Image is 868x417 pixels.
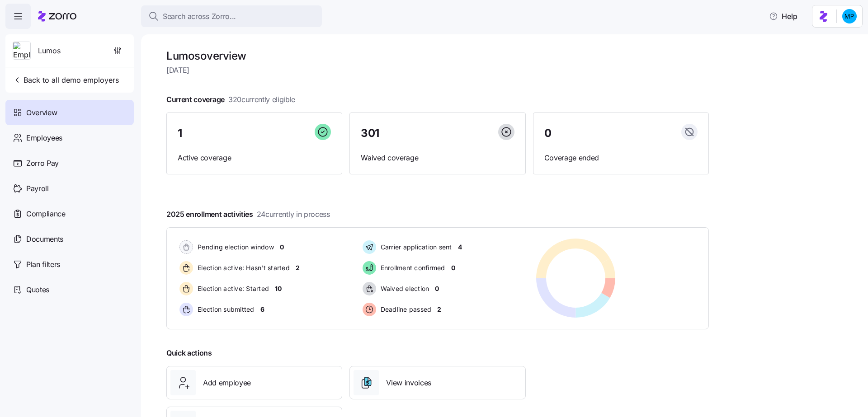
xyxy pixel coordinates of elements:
span: 2 [296,263,300,272]
span: Waived election [378,284,429,293]
span: Employees [26,132,62,144]
span: 0 [435,284,439,293]
span: Add employee [203,377,251,389]
button: Search across Zorro... [141,5,322,27]
a: Zorro Pay [5,150,134,176]
a: Employees [5,125,134,150]
span: Quick actions [166,347,212,359]
span: Help [769,11,797,22]
span: Plan filters [26,259,60,270]
span: Documents [26,234,63,245]
span: Coverage ended [544,152,698,164]
a: Documents [5,226,134,252]
span: 0 [451,263,455,272]
span: Deadline passed [378,305,432,314]
span: Overview [26,107,57,118]
span: Zorro Pay [26,158,59,169]
span: 2025 enrollment activities [166,209,330,220]
span: 10 [275,284,281,293]
a: Payroll [5,176,134,201]
span: Quotes [26,284,49,295]
span: Election submitted [195,305,255,314]
h1: Lumos overview [166,49,709,63]
span: 1 [178,128,182,139]
a: Compliance [5,201,134,226]
a: Quotes [5,277,134,302]
span: View invoices [386,377,431,389]
span: 24 currently in process [257,209,330,220]
span: Lumos [38,45,61,56]
span: [DATE] [166,65,709,76]
span: Waived coverage [361,152,514,164]
span: 4 [458,243,462,252]
button: Help [762,7,805,25]
span: 6 [260,305,264,314]
span: 0 [544,128,552,139]
span: Back to all demo employers [13,75,119,85]
span: Enrollment confirmed [378,263,445,272]
span: 301 [361,128,379,139]
span: Carrier application sent [378,243,452,252]
span: Compliance [26,208,66,220]
span: Pending election window [195,243,274,252]
span: Election active: Hasn't started [195,263,290,272]
span: 320 currently eligible [228,94,295,105]
a: Overview [5,100,134,125]
span: 0 [280,243,284,252]
button: Back to all demo employers [9,71,123,89]
span: Current coverage [166,94,295,105]
span: Election active: Started [195,284,269,293]
span: Payroll [26,183,49,194]
span: 2 [437,305,441,314]
span: Active coverage [178,152,331,164]
img: b954e4dfce0f5620b9225907d0f7229f [842,9,857,23]
a: Plan filters [5,252,134,277]
img: Employer logo [13,42,30,60]
span: Search across Zorro... [163,11,236,22]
